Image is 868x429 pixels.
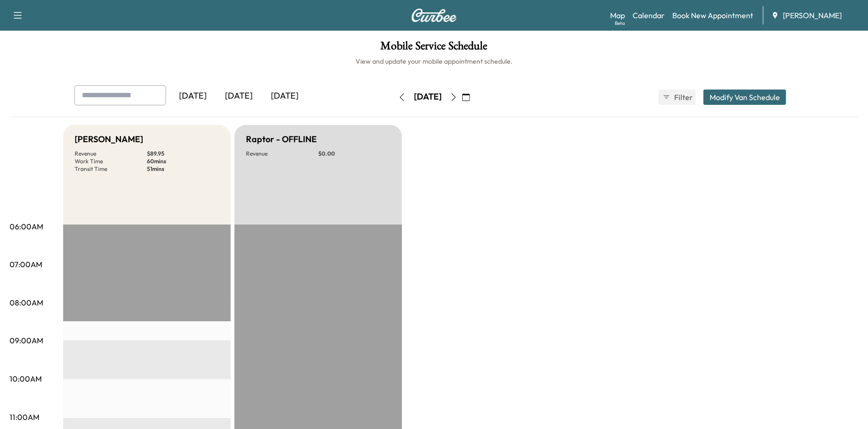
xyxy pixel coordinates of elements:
[10,40,858,56] h1: Mobile Service Schedule
[411,9,457,22] img: Curbee Logo
[783,10,842,21] span: [PERSON_NAME]
[170,85,216,107] div: [DATE]
[147,165,219,173] p: 51 mins
[10,221,43,232] p: 06:00AM
[75,150,147,158] p: Revenue
[10,259,42,270] p: 07:00AM
[10,373,42,384] p: 10:00AM
[633,10,665,21] a: Calendar
[10,56,858,66] h6: View and update your mobile appointment schedule.
[10,297,43,308] p: 08:00AM
[615,20,625,27] div: Beta
[246,150,318,158] p: Revenue
[262,85,308,107] div: [DATE]
[672,10,753,21] a: Book New Appointment
[75,165,147,173] p: Transit Time
[318,150,390,158] p: $ 0.00
[147,150,219,158] p: $ 89.95
[75,133,143,146] h5: [PERSON_NAME]
[216,85,262,107] div: [DATE]
[75,158,147,165] p: Work Time
[674,91,691,103] span: Filter
[414,91,442,103] div: [DATE]
[147,158,219,165] p: 60 mins
[610,10,625,21] a: MapBeta
[10,335,43,346] p: 09:00AM
[10,411,39,423] p: 11:00AM
[246,133,317,146] h5: Raptor - OFFLINE
[703,90,786,105] button: Modify Van Schedule
[658,90,696,105] button: Filter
